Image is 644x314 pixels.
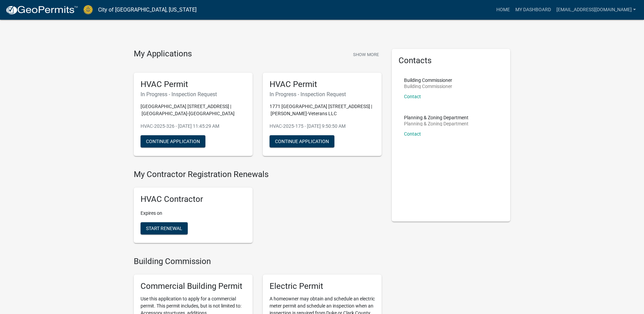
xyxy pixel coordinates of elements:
p: Planning & Zoning Department [404,115,468,120]
h4: Building Commission [134,257,382,266]
button: Start Renewal [141,222,188,234]
h5: Electric Permit [270,281,375,291]
h6: In Progress - Inspection Request [141,91,246,98]
a: Home [494,3,513,16]
p: Building Commissioner [404,84,452,89]
p: HVAC-2025-326 - [DATE] 11:45:29 AM [141,123,246,130]
button: Continue Application [270,135,334,147]
img: City of Jeffersonville, Indiana [84,5,93,14]
button: Continue Application [141,135,205,147]
button: Show More [350,49,382,60]
a: Contact [404,94,421,99]
a: [EMAIL_ADDRESS][DOMAIN_NAME] [554,3,639,16]
h5: HVAC Permit [141,80,246,89]
a: My Dashboard [513,3,554,16]
a: City of [GEOGRAPHIC_DATA], [US_STATE] [98,4,197,16]
h5: HVAC Permit [270,80,375,89]
p: HVAC-2025-175 - [DATE] 9:50:50 AM [270,123,375,130]
p: Expires on [141,210,246,217]
h4: My Applications [134,49,192,59]
span: Start Renewal [146,226,182,231]
a: Contact [404,131,421,137]
h6: In Progress - Inspection Request [270,91,375,98]
h5: HVAC Contractor [141,194,246,204]
h4: My Contractor Registration Renewals [134,170,382,179]
h5: Contacts [399,56,504,66]
p: Planning & Zoning Department [404,121,468,126]
p: Building Commissioner [404,78,452,83]
p: [GEOGRAPHIC_DATA] [STREET_ADDRESS] | [GEOGRAPHIC_DATA]-[GEOGRAPHIC_DATA] [141,103,246,117]
wm-registration-list-section: My Contractor Registration Renewals [134,170,382,248]
h5: Commercial Building Permit [141,281,246,291]
p: 1771 [GEOGRAPHIC_DATA] [STREET_ADDRESS] | [PERSON_NAME]-Veterans LLC [270,103,375,117]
